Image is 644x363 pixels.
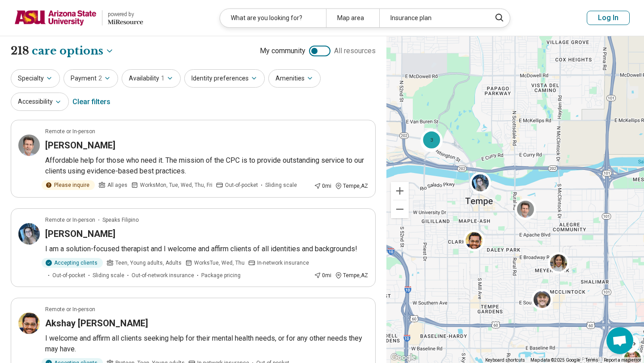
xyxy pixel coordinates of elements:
[98,74,102,83] span: 2
[45,127,95,135] p: Remote or In-person
[257,259,309,267] span: In-network insurance
[42,180,95,190] div: Please inquire
[52,271,85,279] span: Out-of-pocket
[131,271,194,279] span: Out-of-network insurance
[201,271,241,279] span: Package pricing
[335,271,368,279] div: Tempe , AZ
[45,333,368,355] p: I welcome and affirm all clients seeking help for their mental health needs, or for any other nee...
[107,181,127,189] span: All ages
[11,69,60,88] button: Specialty
[45,244,368,254] p: I am a solution-focused therapist and I welcome and affirm clients of all identities and backgrou...
[45,139,115,152] h3: [PERSON_NAME]
[391,182,409,200] button: Zoom in
[64,69,118,88] button: Payment2
[314,182,331,190] div: 0 mi
[45,228,115,240] h3: [PERSON_NAME]
[334,46,376,56] span: All resources
[335,182,368,190] div: Tempe , AZ
[14,7,143,29] a: Arizona State Universitypowered by
[184,69,265,88] button: Identity preferences
[421,129,442,151] div: 3
[606,327,633,354] div: Open chat
[265,181,297,189] span: Sliding scale
[11,43,114,59] h1: 218
[14,7,97,29] img: Arizona State University
[45,305,95,313] p: Remote or In-person
[45,155,368,177] p: Affordable help for those who need it. The mission of the CPC is to provide outstanding service t...
[102,216,139,224] span: Speaks Filipino
[45,216,95,224] p: Remote or In-person
[391,200,409,218] button: Zoom out
[225,181,258,189] span: Out-of-pocket
[220,9,326,27] div: What are you looking for?
[45,317,148,329] h3: Akshay [PERSON_NAME]
[604,358,641,363] a: Report a map error
[268,69,321,88] button: Amenities
[140,181,212,189] span: Works Mon, Tue, Wed, Thu, Fri
[530,358,580,363] span: Map data ©2025 Google
[161,74,165,83] span: 1
[587,11,630,25] button: Log In
[32,43,103,59] span: care options
[11,93,69,111] button: Accessibility
[115,259,182,267] span: Teen, Young adults, Adults
[379,9,485,27] div: Insurance plan
[194,259,245,267] span: Works Tue, Wed, Thu
[72,91,110,113] div: Clear filters
[260,46,305,56] span: My community
[108,10,143,18] div: powered by
[326,9,379,27] div: Map area
[122,69,181,88] button: Availability1
[314,271,331,279] div: 0 mi
[585,358,598,363] a: Terms (opens in new tab)
[93,271,124,279] span: Sliding scale
[42,258,103,268] div: Accepting clients
[32,43,114,59] button: Care options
